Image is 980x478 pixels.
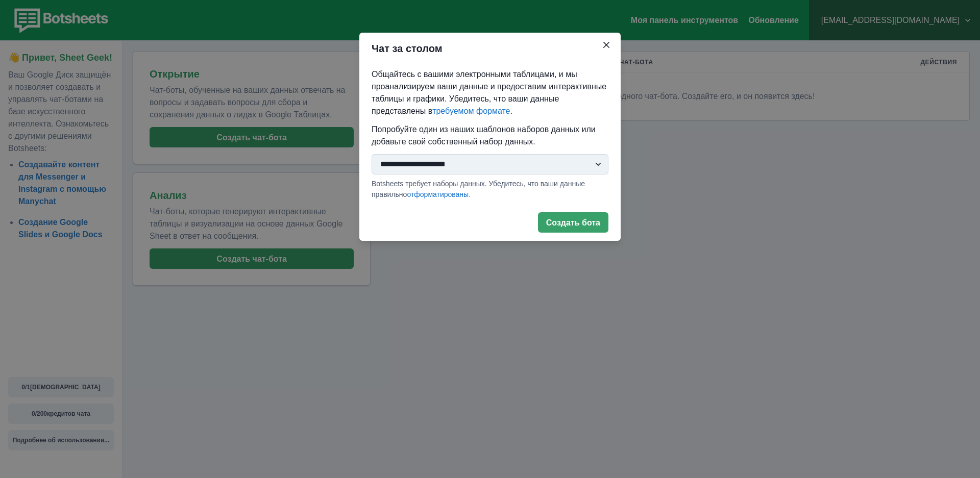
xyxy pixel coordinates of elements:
font: Создать бота [546,218,600,227]
font: . [510,107,512,115]
font: Чат за столом [372,43,442,54]
a: требуемом формате [432,107,510,115]
font: Попробуйте один из наших шаблонов наборов данных или добавьте свой собственный набор данных. [372,125,596,146]
font: Botsheets требует наборы данных. Убедитесь, что ваши данные правильно [372,180,585,198]
a: отформатированы [407,190,469,198]
button: Создать бота [538,212,608,233]
button: Закрывать [598,37,615,53]
font: . [469,190,471,198]
font: Общайтесь с вашими электронными таблицами, и мы проанализируем ваши данные и предоставим интеракт... [372,70,606,115]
